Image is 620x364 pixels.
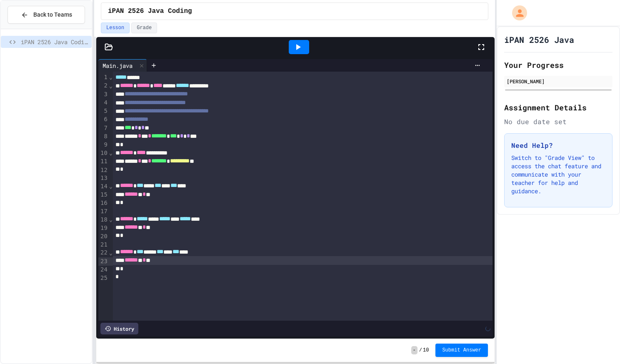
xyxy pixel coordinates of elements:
[435,344,488,357] button: Submit Answer
[109,150,113,156] span: Fold line
[98,266,109,274] div: 24
[98,182,109,191] div: 14
[98,232,109,241] div: 20
[507,77,610,85] div: [PERSON_NAME]
[98,82,109,90] div: 2
[98,132,109,141] div: 8
[109,216,113,223] span: Fold line
[98,199,109,207] div: 16
[504,59,612,71] h2: Your Progress
[98,141,109,149] div: 9
[504,34,574,45] h1: iPAN 2526 Java
[131,22,157,33] button: Grade
[101,22,130,33] button: Lesson
[411,346,417,354] span: -
[419,347,422,354] span: /
[98,107,109,115] div: 5
[98,99,109,107] div: 4
[98,61,137,70] div: Main.java
[98,207,109,216] div: 17
[98,73,109,82] div: 1
[98,191,109,199] div: 15
[98,115,109,124] div: 6
[442,347,481,354] span: Submit Answer
[98,257,109,266] div: 23
[98,216,109,224] div: 18
[98,59,147,72] div: Main.java
[98,224,109,232] div: 19
[98,90,109,99] div: 3
[109,74,113,80] span: Fold line
[109,82,113,89] span: Fold line
[98,241,109,249] div: 21
[7,6,85,24] button: Back to Teams
[109,249,113,256] span: Fold line
[109,183,113,189] span: Fold line
[511,140,605,150] h3: Need Help?
[98,157,109,166] div: 11
[33,10,72,19] span: Back to Teams
[511,154,605,195] p: Switch to "Grade View" to access the chat feature and communicate with your teacher for help and ...
[504,117,612,127] div: No due date set
[98,249,109,257] div: 22
[98,149,109,157] div: 10
[98,124,109,132] div: 7
[21,37,88,46] span: iPAN 2526 Java Coding
[98,166,109,175] div: 12
[503,3,529,22] div: My Account
[423,347,429,354] span: 10
[98,174,109,182] div: 13
[504,102,612,113] h2: Assignment Details
[98,274,109,282] div: 25
[100,323,138,334] div: History
[108,6,192,16] span: iPAN 2526 Java Coding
